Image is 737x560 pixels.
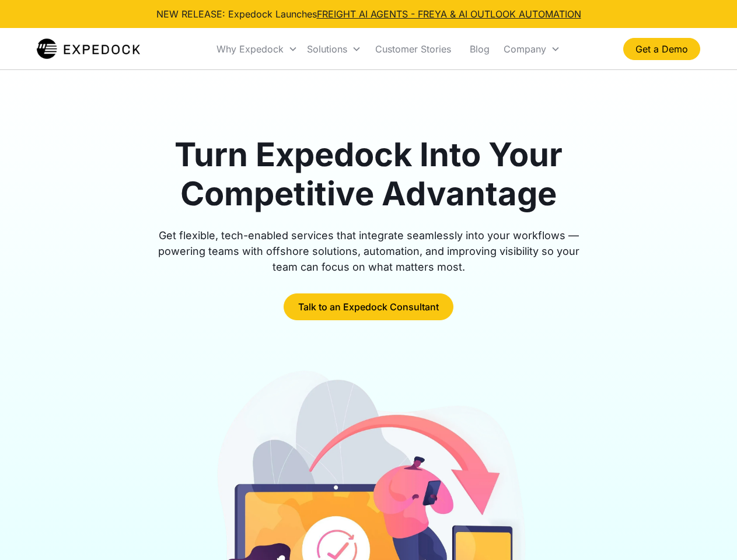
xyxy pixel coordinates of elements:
[317,8,581,20] a: FREIGHT AI AGENTS - FREYA & AI OUTLOOK AUTOMATION
[156,7,581,21] div: NEW RELEASE: Expedock Launches
[366,29,460,69] a: Customer Stories
[460,29,499,69] a: Blog
[216,43,284,55] div: Why Expedock
[37,37,140,61] a: home
[145,228,593,275] div: Get flexible, tech-enabled services that integrate seamlessly into your workflows — powering team...
[302,29,366,69] div: Solutions
[623,38,700,60] a: Get a Demo
[37,37,140,61] img: Expedock Logo
[504,43,546,55] div: Company
[679,504,737,560] iframe: Chat Widget
[499,29,565,69] div: Company
[284,293,453,320] a: Talk to an Expedock Consultant
[145,135,593,213] h1: Turn Expedock Into Your Competitive Advantage
[212,29,302,69] div: Why Expedock
[307,43,347,55] div: Solutions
